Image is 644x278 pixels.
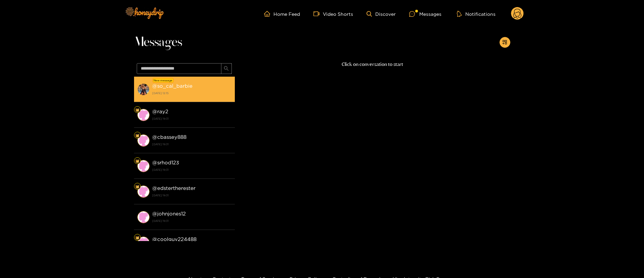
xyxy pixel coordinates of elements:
[152,218,231,224] strong: [DATE] 19:31
[135,236,139,240] img: Fan Level
[152,109,168,114] strong: @ ray2
[137,109,149,121] img: conversation
[367,11,396,17] a: Discover
[152,160,179,165] strong: @ srhod123
[134,34,182,50] span: Messages
[135,108,139,112] img: Fan Level
[152,236,197,242] strong: @ coolguy224488
[152,141,231,147] strong: [DATE] 19:31
[152,83,192,89] strong: @ so_cal_barbie
[500,37,510,48] button: appstore-add
[135,185,139,189] img: Fan Level
[135,133,139,137] img: Fan Level
[313,11,323,17] span: video-camera
[502,40,507,45] span: appstore-add
[264,11,273,17] span: home
[313,11,353,17] a: Video Shorts
[152,185,196,191] strong: @ edstertherester
[152,90,231,96] strong: [DATE] 12:15
[152,116,231,122] strong: [DATE] 19:31
[152,134,186,140] strong: @ cbassey888
[455,10,498,17] button: Notifications
[137,134,149,147] img: conversation
[152,211,186,216] strong: @ johnjones12
[137,83,149,95] img: conversation
[137,186,149,198] img: conversation
[224,66,229,72] span: search
[152,167,231,173] strong: [DATE] 19:31
[409,10,441,18] div: Messages
[221,63,232,74] button: search
[153,78,174,83] div: New message
[137,160,149,172] img: conversation
[264,11,300,17] a: Home Feed
[135,159,139,163] img: Fan Level
[137,237,149,249] img: conversation
[137,211,149,223] img: conversation
[152,192,231,198] strong: [DATE] 19:31
[235,61,510,68] p: Click on conversation to start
